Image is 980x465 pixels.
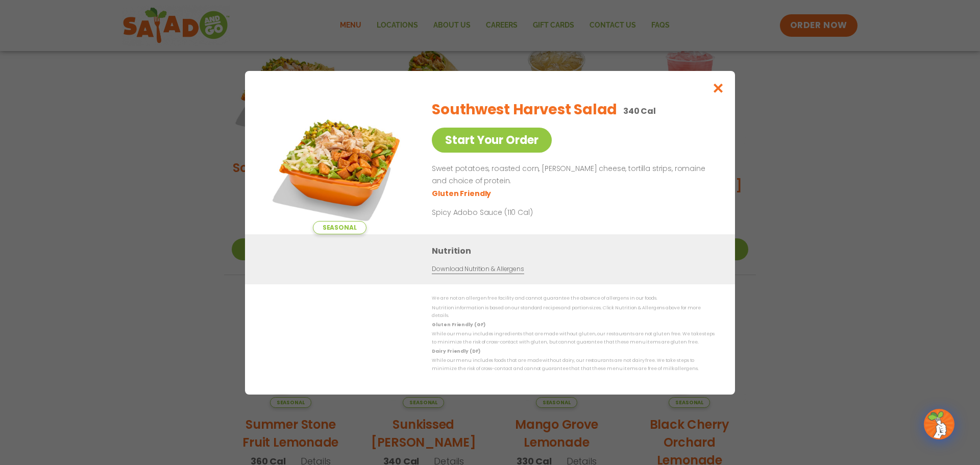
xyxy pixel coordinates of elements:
img: Featured product photo for Southwest Harvest Salad [268,91,411,234]
h2: Southwest Harvest Salad [432,99,617,120]
strong: Dairy Friendly (DF) [432,348,480,354]
li: Gluten Friendly [432,188,493,199]
img: wpChatIcon [925,410,953,438]
p: 340 Cal [623,105,656,117]
a: Download Nutrition & Allergens [432,264,524,274]
p: Spicy Adobo Sauce (110 Cal) [432,207,621,217]
p: While our menu includes ingredients that are made without gluten, our restaurants are not gluten ... [432,330,715,346]
p: We are not an allergen free facility and cannot guarantee the absence of allergens in our foods. [432,295,715,302]
button: Close modal [702,71,735,105]
span: Seasonal [313,221,366,234]
p: Nutrition information is based on our standard recipes and portion sizes. Click Nutrition & Aller... [432,304,715,320]
p: While our menu includes foods that are made without dairy, our restaurants are not dairy free. We... [432,357,715,373]
h3: Nutrition [432,244,720,257]
p: Sweet potatoes, roasted corn, [PERSON_NAME] cheese, tortilla strips, romaine and choice of protein. [432,163,710,187]
a: Start Your Order [432,128,552,153]
strong: Gluten Friendly (GF) [432,322,485,328]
